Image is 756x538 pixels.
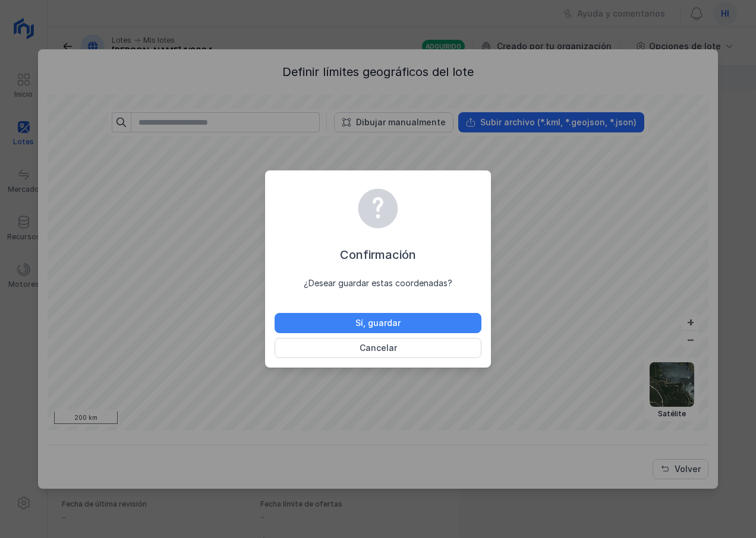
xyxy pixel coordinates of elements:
[275,313,481,333] button: Sí, guardar
[275,338,481,358] button: Cancelar
[355,317,401,329] div: Sí, guardar
[275,246,481,263] div: Confirmación
[275,277,481,289] div: ¿Desear guardar estas coordenadas?
[360,342,397,354] div: Cancelar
